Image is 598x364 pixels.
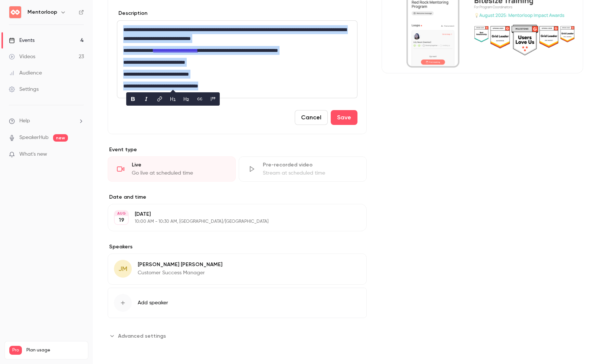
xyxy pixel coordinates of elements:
span: 23 [69,356,73,360]
div: Videos [9,53,35,60]
div: Pre-recorded videoStream at scheduled time [239,156,367,182]
section: Advanced settings [108,330,367,342]
span: Pro [9,346,22,355]
span: JM [118,264,127,274]
button: Edit [333,260,360,272]
p: 10:00 AM - 10:30 AM, [GEOGRAPHIC_DATA]/[GEOGRAPHIC_DATA] [135,219,327,225]
button: cover-image [562,53,577,67]
a: SpeakerHub [19,134,49,142]
div: Audience [9,69,42,77]
div: Go live at scheduled time [132,169,226,177]
section: description [117,20,357,98]
span: Add speaker [138,299,168,307]
p: Customer Success Manager [138,269,222,277]
div: LiveGo live at scheduled time [108,156,236,182]
label: Speakers [108,243,367,251]
button: Cancel [295,110,328,125]
span: Help [19,117,30,125]
span: Advanced settings [118,332,166,340]
p: Event type [108,146,367,153]
p: / 150 [69,355,84,361]
span: Plan usage [26,347,84,353]
button: link [154,93,166,105]
li: help-dropdown-opener [9,117,84,125]
button: Advanced settings [108,330,170,342]
label: Description [117,10,147,17]
p: [DATE] [135,211,327,218]
div: Stream at scheduled time [263,169,357,177]
div: AUG [115,211,128,216]
div: Events [9,37,35,44]
button: bold [127,93,139,105]
p: Videos [9,355,23,361]
button: Add speaker [108,288,367,318]
button: Save [331,110,357,125]
div: Live [132,161,226,169]
div: Pre-recorded video [263,161,357,169]
button: blockquote [207,93,219,105]
span: new [53,134,68,142]
div: editor [117,21,357,98]
h6: Mentorloop [27,9,57,16]
p: 19 [119,216,124,224]
span: What's new [19,150,47,158]
img: Mentorloop [9,6,21,18]
div: Settings [9,86,39,93]
label: Date and time [108,193,367,201]
div: JM[PERSON_NAME] [PERSON_NAME]Customer Success Manager [108,254,367,285]
button: italic [140,93,152,105]
p: [PERSON_NAME] [PERSON_NAME] [138,261,222,268]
